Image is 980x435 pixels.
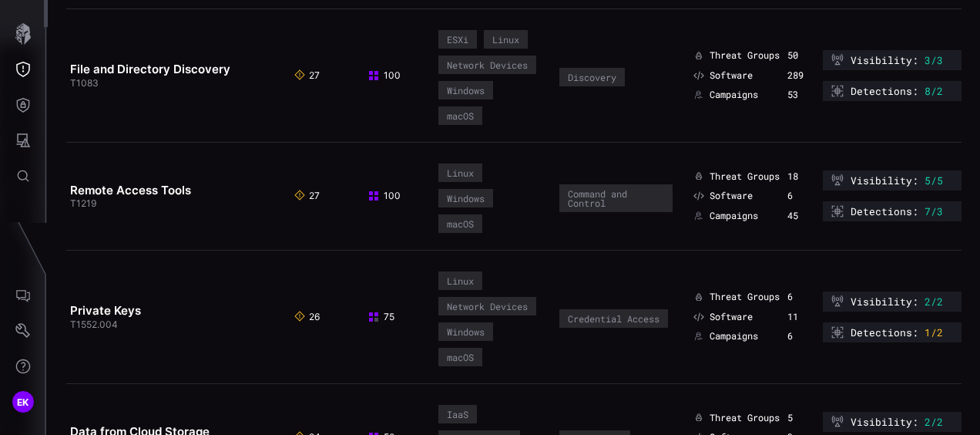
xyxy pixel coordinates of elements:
[925,416,943,428] span: 2/2
[367,69,401,82] span: 100
[70,183,191,197] a: Remote Access Tools
[447,327,485,336] div: Windows
[367,190,401,202] span: 100
[787,291,804,303] div: 6
[710,170,780,183] span: Threat Groups
[710,311,753,323] span: Software
[851,416,918,428] span: Visibility :
[710,89,758,101] span: Campaigns
[70,62,230,76] a: File and Directory Discovery
[710,330,758,342] span: Campaigns
[447,302,528,311] div: Network Devices
[851,205,918,217] span: Detections :
[925,205,943,217] span: 7/3
[710,210,758,222] span: Campaigns
[70,303,141,318] a: Private Keys
[447,60,528,69] div: Network Devices
[447,276,474,285] div: Linux
[710,412,780,424] span: Threat Groups
[925,295,943,308] span: 2/2
[925,174,943,187] span: 5/5
[787,330,804,342] div: 6
[447,168,474,177] div: Linux
[70,77,99,89] span: T1083
[710,49,780,62] span: Threat Groups
[568,72,616,82] div: Discovery
[447,219,474,228] div: macOS
[568,314,659,323] div: Credential Access
[568,189,664,207] div: Command and Control
[1,384,45,420] button: EK
[787,69,804,82] div: 289
[710,69,753,82] span: Software
[787,170,804,183] div: 18
[294,311,320,323] span: 26
[925,54,943,66] span: 3/3
[447,111,474,120] div: macOS
[17,394,29,410] span: EK
[447,410,468,419] div: IaaS
[710,291,780,303] span: Threat Groups
[447,352,474,362] div: macOS
[787,412,804,424] div: 5
[851,295,918,308] span: Visibility :
[925,85,943,97] span: 8/2
[367,311,394,323] span: 75
[70,197,96,209] span: T1219
[851,174,918,187] span: Visibility :
[851,326,918,339] span: Detections :
[851,85,918,97] span: Detections :
[787,311,804,323] div: 11
[787,190,804,202] div: 6
[70,319,118,330] span: T1552.004
[787,49,804,62] div: 50
[787,89,804,101] div: 53
[294,190,320,202] span: 27
[787,210,804,222] div: 45
[710,190,753,202] span: Software
[492,35,519,44] div: Linux
[294,69,320,82] span: 27
[447,86,485,95] div: Windows
[925,326,943,339] span: 1/2
[447,194,485,203] div: Windows
[851,54,918,66] span: Visibility :
[447,35,468,44] div: ESXi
